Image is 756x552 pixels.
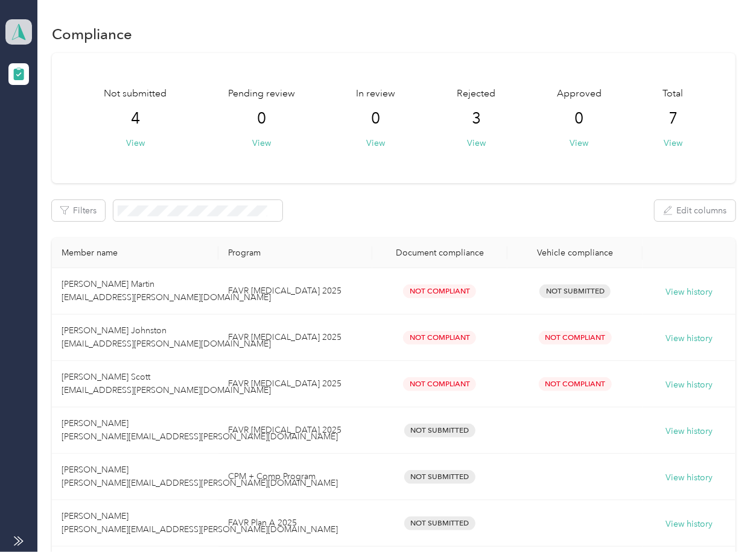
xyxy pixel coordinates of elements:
button: View [126,137,145,149]
div: Vehicle compliance [517,248,633,258]
button: View history [665,378,713,392]
th: Program [218,238,372,268]
button: View [252,137,271,149]
span: Not Submitted [539,284,611,298]
span: Not Compliant [539,331,612,345]
span: Not Submitted [404,516,475,530]
button: View history [665,518,713,531]
td: CPM + Comp Program [218,454,372,500]
td: FAVR Plan A 2025 [218,500,372,547]
iframe: Everlance-gr Chat Button Frame [688,485,756,552]
span: Not Submitted [404,424,475,438]
span: [PERSON_NAME] Scott [EMAIL_ADDRESS][PERSON_NAME][DOMAIN_NAME] [62,372,271,395]
div: Document compliance [382,248,498,258]
td: FAVR Plan B 2025 [218,361,372,407]
span: Not Compliant [539,377,612,391]
th: Member name [52,238,218,268]
span: In review [357,87,396,101]
span: [PERSON_NAME] Johnston [EMAIL_ADDRESS][PERSON_NAME][DOMAIN_NAME] [62,325,271,349]
button: View history [665,425,713,438]
button: View history [665,471,713,485]
span: 0 [574,109,583,128]
button: Edit columns [655,200,735,221]
button: View [467,137,486,149]
span: 7 [669,109,678,128]
button: View [664,137,682,149]
span: Total [663,87,684,101]
span: [PERSON_NAME] [PERSON_NAME][EMAIL_ADDRESS][PERSON_NAME][DOMAIN_NAME] [62,511,338,535]
span: Not Compliant [403,331,476,345]
span: Not Submitted [404,470,475,484]
button: Filters [52,200,105,221]
span: 4 [131,109,140,128]
td: FAVR Plan B 2025 [218,407,372,454]
span: [PERSON_NAME] Martin [EMAIL_ADDRESS][PERSON_NAME][DOMAIN_NAME] [62,279,271,303]
span: Not Compliant [403,284,476,298]
button: View history [665,286,713,299]
span: 0 [372,109,381,128]
span: [PERSON_NAME] [PERSON_NAME][EMAIL_ADDRESS][PERSON_NAME][DOMAIN_NAME] [62,418,338,442]
td: FAVR Plan B 2025 [218,315,372,361]
td: FAVR Plan B 2025 [218,268,372,315]
span: Approved [557,87,602,101]
button: View [570,137,588,149]
span: Rejected [457,87,495,101]
span: [PERSON_NAME] [PERSON_NAME][EMAIL_ADDRESS][PERSON_NAME][DOMAIN_NAME] [62,465,338,488]
button: View history [665,332,713,345]
span: 0 [257,109,266,128]
span: Not submitted [104,87,167,101]
span: Pending review [228,87,295,101]
span: Not Compliant [403,377,476,391]
span: 3 [472,109,481,128]
h1: Compliance [52,28,132,40]
button: View [367,137,386,149]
